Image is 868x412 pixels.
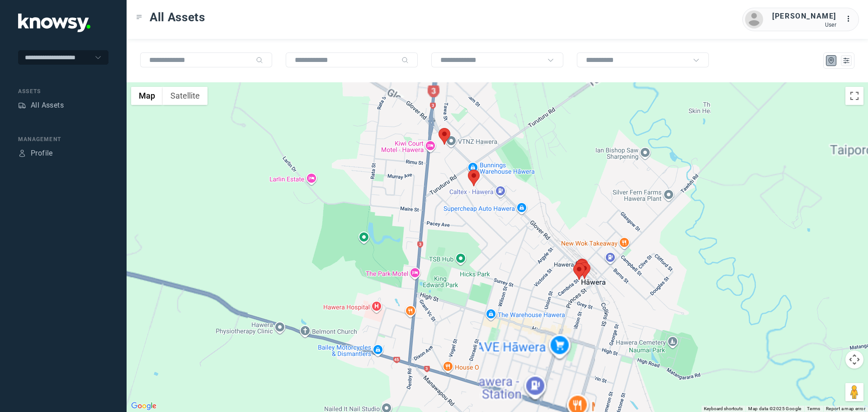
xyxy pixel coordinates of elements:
span: All Assets [150,9,205,25]
div: Search [256,57,263,64]
a: AssetsAll Assets [18,100,64,111]
img: avatar.png [745,10,763,28]
button: Show satellite imagery [163,87,208,105]
div: All Assets [31,100,64,111]
div: Search [401,57,409,64]
div: [PERSON_NAME] [772,11,836,22]
a: Terms (opens in new tab) [807,406,821,411]
div: Profile [31,148,53,159]
button: Keyboard shortcuts [704,406,743,412]
img: Application Logo [18,14,90,32]
div: Toggle Menu [136,14,142,20]
div: : [845,14,856,24]
div: User [772,22,836,28]
tspan: ... [846,15,855,22]
div: Management [18,135,108,143]
a: Open this area in Google Maps (opens a new window) [129,400,159,412]
span: Map data ©2025 Google [748,406,801,411]
div: Assets [18,101,26,109]
button: Drag Pegman onto the map to open Street View [845,383,863,401]
img: Google [129,400,159,412]
div: : [845,14,856,26]
button: Toggle fullscreen view [845,87,863,105]
a: Report a map error [826,406,865,411]
div: Map [827,57,835,65]
button: Map camera controls [845,350,863,369]
div: List [842,57,850,65]
div: Assets [18,87,108,95]
a: ProfileProfile [18,148,53,159]
div: Profile [18,149,26,157]
button: Show street map [131,87,163,105]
